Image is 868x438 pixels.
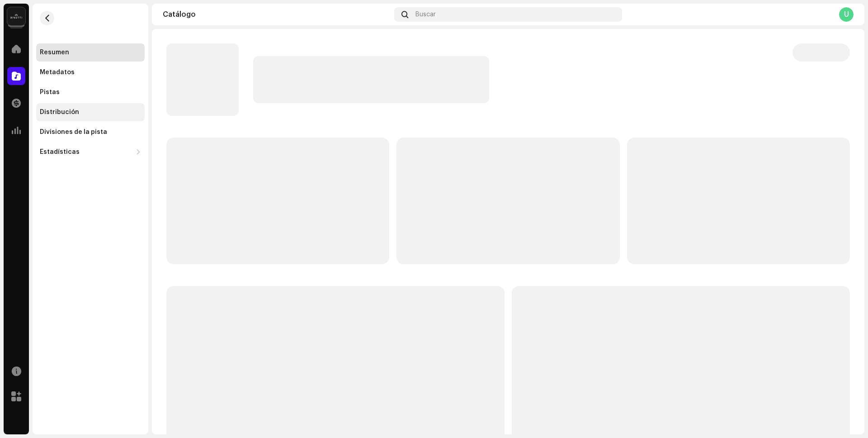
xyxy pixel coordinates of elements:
[40,69,75,76] div: Metadatos
[40,49,69,56] div: Resumen
[415,11,436,18] span: Buscar
[40,129,107,136] div: Divisiones de la pista
[36,83,145,101] re-m-nav-item: Pistas
[7,7,25,25] img: 02a7c2d3-3c89-4098-b12f-2ff2945c95ee
[163,11,391,18] div: Catálogo
[839,7,854,22] div: U
[40,148,80,156] div: Estadísticas
[36,103,145,121] re-m-nav-item: Distribución
[36,143,145,161] re-m-nav-dropdown: Estadísticas
[40,89,60,96] div: Pistas
[36,123,145,141] re-m-nav-item: Divisiones de la pista
[36,63,145,81] re-m-nav-item: Metadatos
[40,109,79,116] div: Distribución
[36,43,145,62] re-m-nav-item: Resumen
